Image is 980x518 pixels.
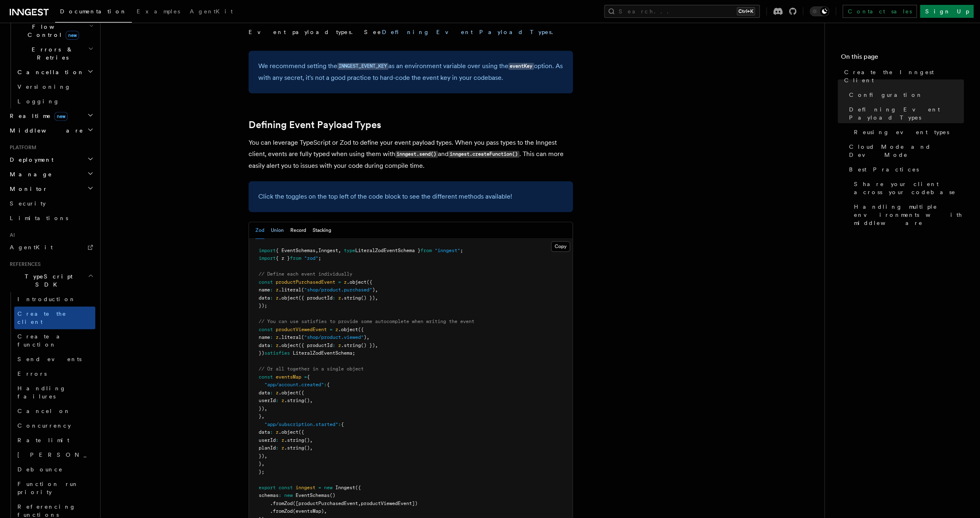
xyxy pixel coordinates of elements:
span: "shop/product.viewed" [304,334,364,340]
span: () }) [361,342,375,348]
span: "inngest" [435,248,460,253]
span: Realtime [6,112,68,120]
span: inngest [296,485,315,490]
span: const [259,374,273,380]
span: productPurchasedEvent [276,279,335,285]
button: Toggle dark mode [810,6,829,16]
span: AgentKit [190,8,233,15]
span: Referencing functions [17,503,76,518]
span: Deployment [6,156,54,164]
span: const [259,327,273,332]
span: }) [259,350,264,356]
span: , [367,334,369,340]
span: : [338,422,341,427]
a: Defining Event Payload Types [846,102,964,125]
span: data [259,429,270,435]
span: Create the Inngest Client [844,68,964,84]
span: Share your client across your codebase [854,180,964,196]
button: Stacking [313,222,331,239]
span: }; [259,469,264,475]
span: Errors [17,370,47,377]
span: data [259,390,270,396]
span: "app/account.created" [264,382,324,387]
span: : [270,342,273,348]
span: , [375,295,378,301]
span: , [264,453,267,459]
span: Rate limit [17,437,69,443]
span: z [281,445,284,451]
a: Errors [14,366,95,381]
span: Inngest [335,485,355,490]
span: z [344,279,347,285]
span: new [54,112,68,121]
span: : [332,295,335,301]
span: { [327,382,330,387]
a: Security [6,196,95,211]
a: Defining Event Payload Types [382,29,551,35]
a: Defining Event Payload Types [249,119,381,131]
span: , [358,501,361,506]
span: Reusing event types [854,128,949,136]
span: productViewedEvent]) [361,501,418,506]
span: ({ [358,327,364,332]
button: Monitor [6,182,95,196]
span: .string [341,295,361,301]
span: : [270,390,273,396]
span: Security [10,200,46,207]
span: // Or all together in a single object [259,366,364,372]
span: AgentKit [10,244,53,250]
button: Copy [551,241,570,252]
button: Record [290,222,306,239]
span: Inngest [318,248,338,253]
span: : [276,398,279,403]
span: // Define each event individually [259,271,352,277]
span: ; [460,248,463,253]
span: z [276,334,279,340]
span: = [318,485,321,490]
span: .fromZod [270,501,293,506]
span: .string [284,398,304,403]
span: z [276,295,279,301]
span: Cancellation [14,68,84,76]
button: Flow Controlnew [14,19,95,42]
span: .fromZod [270,508,293,514]
code: INNGEST_EVENT_KEY [337,63,388,70]
span: { EventSchemas [276,248,315,253]
span: () [304,398,310,403]
span: .object [279,429,298,435]
span: [PERSON_NAME] [17,452,136,458]
a: Introduction [14,292,95,306]
span: () [304,437,310,443]
span: = [330,327,332,332]
p: Event payload types. See . [249,28,560,36]
a: Reusing event types [851,125,964,139]
span: TypeScript SDK [6,272,88,289]
span: .object [279,390,298,396]
span: name [259,287,270,293]
span: { z } [276,255,290,261]
span: ( [301,334,304,340]
h4: On this page [841,52,964,65]
button: Search...Ctrl+K [604,5,760,18]
a: Create a function [14,329,95,352]
p: You can leverage TypeScript or Zod to define your event payload types. When you pass types to the... [249,137,573,171]
a: Rate limit [14,433,95,447]
span: data [259,295,270,301]
span: planId [259,445,276,451]
button: Deployment [6,152,95,167]
span: Create the client [17,310,66,325]
span: z [335,327,338,332]
span: ( [301,287,304,293]
span: Examples [137,8,180,15]
span: , [338,248,341,253]
span: "zod" [304,255,318,261]
span: .literal [279,334,301,340]
span: type [344,248,355,253]
span: z [276,429,279,435]
span: , [324,508,327,514]
span: z [338,342,341,348]
span: Monitor [6,185,48,193]
a: Concurrency [14,418,95,433]
a: Create the client [14,306,95,329]
button: Errors & Retries [14,42,95,65]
